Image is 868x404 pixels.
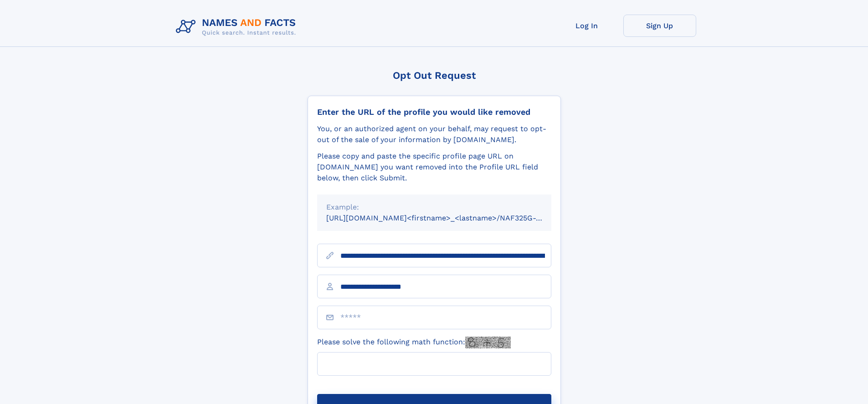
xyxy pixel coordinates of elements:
[317,151,551,184] div: Please copy and paste the specific profile page URL on [DOMAIN_NAME] you want removed into the Pr...
[326,202,542,213] div: Example:
[308,70,561,81] div: Opt Out Request
[172,15,303,39] img: Logo Names and Facts
[317,123,551,145] div: You, or an authorized agent on your behalf, may request to opt-out of the sale of your informatio...
[623,15,696,37] a: Sign Up
[317,337,511,348] label: Please solve the following math function:
[326,214,569,222] small: [URL][DOMAIN_NAME]<firstname>_<lastname>/NAF325G-xxxxxxxx
[317,107,551,117] div: Enter the URL of the profile you would like removed
[550,15,623,37] a: Log In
